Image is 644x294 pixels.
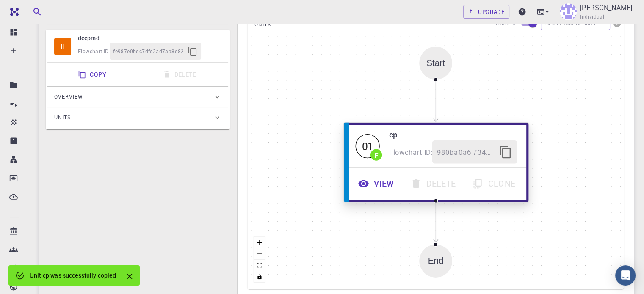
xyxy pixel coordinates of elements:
button: fit view [254,260,265,271]
span: UNITS [254,18,271,31]
span: Idle [54,38,71,55]
span: Individual [580,13,604,21]
div: 01FcpFlowchart ID:980ba0a6-734b-4b18-a52a-0e367ced5137ViewDeleteClone [348,124,524,201]
span: Assistance [14,6,55,14]
span: fe987e0bdc7dfc2ad7aa8d82 [113,47,184,56]
div: Unit cp was successfully copied [30,268,116,283]
p: [PERSON_NAME] [580,3,632,13]
span: Overview [54,90,83,104]
button: Close [123,269,136,283]
button: View [351,172,404,195]
img: logo [7,8,19,16]
span: Finished [356,134,380,158]
button: toggle interactivity [254,271,265,283]
div: Start [426,58,445,68]
div: End [428,256,444,266]
span: Flowchart ID: [389,147,433,157]
button: zoom in [254,237,265,248]
div: Units [47,107,228,128]
h6: deepmd [78,33,221,43]
a: Upgrade [463,5,509,19]
div: Start [419,47,452,80]
h6: cp [389,128,517,140]
button: zoom out [254,248,265,260]
div: II [54,38,71,55]
div: Open Intercom Messenger [615,265,636,286]
span: Flowchart ID: [78,48,110,55]
div: 01 [356,134,380,158]
span: 980ba0a6-734b-4b18-a52a-0e367ced5137 [437,146,494,158]
img: aicha naboulsi [560,3,577,20]
span: Units [54,111,71,124]
button: Copy [73,66,113,83]
div: Overview [47,87,228,107]
div: F [374,151,379,158]
div: End [419,245,452,278]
